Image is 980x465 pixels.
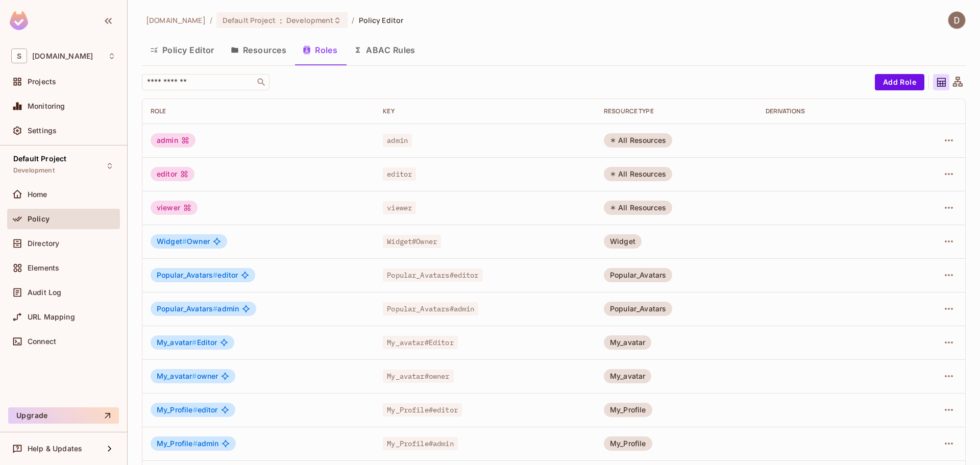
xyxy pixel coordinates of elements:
[28,288,61,297] span: Audit Log
[604,133,672,148] div: All Resources
[383,201,416,214] span: viewer
[146,15,206,25] span: the active workspace
[193,439,198,448] span: #
[157,405,198,414] span: My_Profile
[142,37,223,63] button: Policy Editor
[28,190,47,199] span: Home
[157,271,217,279] span: Popular_Avatars
[875,74,924,90] button: Add Role
[28,445,82,453] span: Help & Updates
[11,48,27,63] span: S
[32,52,93,60] span: Workspace: savameta.com
[604,201,672,215] div: All Resources
[604,403,652,417] div: My_Profile
[157,372,218,380] span: owner
[157,237,210,246] span: Owner
[279,16,283,25] span: :
[383,302,478,315] span: Popular_Avatars#admin
[151,167,194,181] div: editor
[383,107,587,115] div: Key
[157,406,218,414] span: editor
[157,271,238,279] span: editor
[157,305,239,313] span: admin
[157,304,217,313] span: Popular_Avatars
[28,102,65,110] span: Monitoring
[210,15,212,25] li: /
[8,407,119,424] button: Upgrade
[151,107,366,115] div: Role
[604,107,749,115] div: RESOURCE TYPE
[383,167,416,181] span: editor
[193,405,198,414] span: #
[223,15,276,25] span: Default Project
[604,268,672,282] div: Popular_Avatars
[383,336,457,349] span: My_avatar#Editor
[182,237,187,246] span: #
[28,215,50,223] span: Policy
[604,167,672,181] div: All Resources
[383,134,412,147] span: admin
[28,337,56,346] span: Connect
[383,235,441,248] span: Widget#Owner
[13,166,55,175] span: Development
[359,15,404,25] span: Policy Editor
[383,403,462,417] span: My_Profile#editor
[28,127,57,135] span: Settings
[157,338,197,347] span: My_avatar
[28,239,59,248] span: Directory
[157,439,198,448] span: My_Profile
[604,234,642,249] div: Widget
[604,302,672,316] div: Popular_Avatars
[157,237,187,246] span: Widget
[286,15,333,25] span: Development
[28,78,56,86] span: Projects
[10,11,28,30] img: SReyMgAAAABJRU5ErkJggg==
[604,335,651,350] div: My_avatar
[213,304,217,313] span: #
[151,201,198,215] div: viewer
[157,372,197,380] span: My_avatar
[157,439,218,448] span: admin
[213,271,217,279] span: #
[604,369,651,383] div: My_avatar
[28,313,75,321] span: URL Mapping
[948,12,965,29] img: Dat Nghiem Quoc
[192,338,197,347] span: #
[604,436,652,451] div: My_Profile
[13,155,66,163] span: Default Project
[28,264,59,272] span: Elements
[383,437,457,450] span: My_Profile#admin
[383,268,482,282] span: Popular_Avatars#editor
[295,37,346,63] button: Roles
[223,37,295,63] button: Resources
[192,372,197,380] span: #
[346,37,424,63] button: ABAC Rules
[352,15,354,25] li: /
[151,133,195,148] div: admin
[766,107,895,115] div: Derivations
[383,370,453,383] span: My_avatar#owner
[157,338,217,347] span: Editor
